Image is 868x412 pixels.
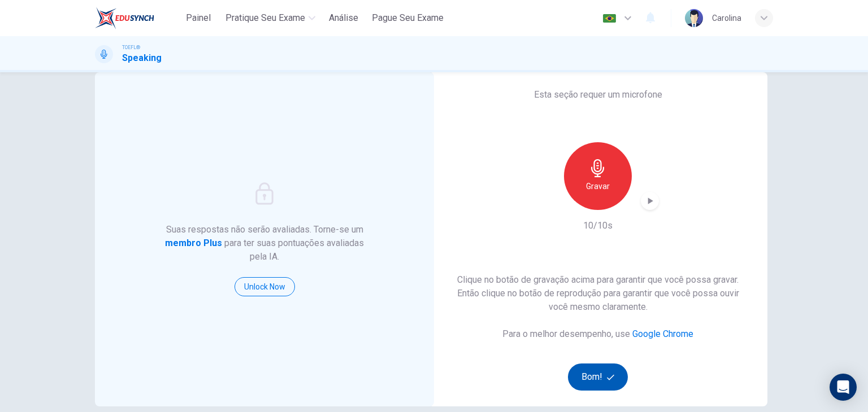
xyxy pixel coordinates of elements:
[122,51,162,65] h1: Speaking
[225,11,305,25] span: Pratique seu exame
[235,277,295,296] button: Unlock Now
[712,11,741,25] div: Carolina
[586,179,610,193] h6: Gravar
[830,374,857,401] div: Open Intercom Messenger
[446,273,749,314] h6: Clique no botão de gravação acima para garantir que você possa gravar. Então clique no botão de r...
[602,14,617,23] img: pt
[564,142,632,210] button: Gravar
[632,328,693,339] a: Google Chrome
[122,43,140,51] span: TOEFL®
[502,327,693,341] h6: Para o melhor desempenho, use
[685,9,703,27] img: Profile picture
[95,7,180,29] a: EduSynch logo
[186,11,211,25] span: Painel
[329,11,358,25] span: Análise
[324,8,363,28] button: Análise
[372,11,444,25] span: Pague Seu Exame
[367,8,448,28] button: Pague Seu Exame
[163,223,367,264] h6: Suas respostas não serão avaliadas. Torne-se um para ter suas pontuações avaliadas pela IA.
[568,363,628,391] button: Bom!
[221,8,320,28] button: Pratique seu exame
[583,219,613,233] h6: 10/10s
[180,8,216,28] button: Painel
[165,238,222,248] strong: membro Plus
[95,7,154,29] img: EduSynch logo
[534,88,662,102] h6: Esta seção requer um microfone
